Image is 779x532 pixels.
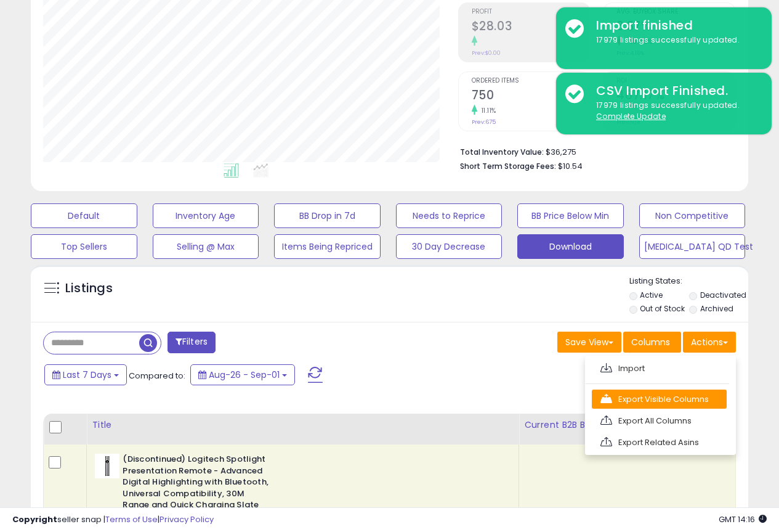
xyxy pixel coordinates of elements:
[95,454,119,478] img: 31yQoZlofeL._SL40_.jpg
[168,332,216,353] button: Filters
[587,82,762,100] div: CSV Import Finished.
[12,514,57,525] strong: Copyright
[129,370,185,382] span: Compared to:
[700,290,746,300] label: Deactivated
[472,49,501,57] small: Prev: $0.00
[587,17,762,35] div: Import finished
[596,111,666,121] u: Complete Update
[396,203,503,228] button: Needs to Reprice
[557,332,621,353] button: Save View
[592,359,727,378] a: Import
[517,203,624,228] button: BB Price Below Min
[517,234,624,259] button: Download
[460,147,544,157] b: Total Inventory Value:
[592,411,727,430] a: Export All Columns
[472,118,496,126] small: Prev: 675
[274,203,381,228] button: BB Drop in 7d
[683,332,736,353] button: Actions
[123,454,272,514] b: (Discontinued) Logitech Spotlight Presentation Remote - Advanced Digital Highlighting with Blueto...
[153,234,259,259] button: Selling @ Max
[640,290,663,300] label: Active
[31,203,137,228] button: Default
[460,144,727,158] li: $36,275
[105,514,158,525] a: Terms of Use
[640,303,685,314] label: Out of Stock
[472,88,591,105] h2: 750
[639,234,746,259] button: [MEDICAL_DATA] QD Test
[719,514,767,525] span: 2025-09-9 14:16 GMT
[623,332,681,353] button: Columns
[190,364,295,385] button: Aug-26 - Sep-01
[65,280,113,297] h5: Listings
[472,78,591,84] span: Ordered Items
[460,161,556,171] b: Short Term Storage Fees:
[524,419,730,432] div: Current B2B Buybox Price
[153,203,259,228] button: Inventory Age
[274,234,381,259] button: Items Being Repriced
[558,160,583,172] span: $10.54
[472,9,591,15] span: Profit
[472,19,591,36] h2: $28.03
[92,419,514,432] div: Title
[629,276,748,287] p: Listing States:
[592,433,727,452] a: Export Related Asins
[639,203,746,228] button: Non Competitive
[477,106,496,115] small: 11.11%
[700,303,733,314] label: Archived
[63,369,111,381] span: Last 7 Days
[396,234,503,259] button: 30 Day Decrease
[592,390,727,409] a: Export Visible Columns
[12,514,214,526] div: seller snap | |
[44,364,127,385] button: Last 7 Days
[587,100,762,123] div: 17979 listings successfully updated.
[209,369,280,381] span: Aug-26 - Sep-01
[587,35,762,46] div: 17979 listings successfully updated.
[159,514,214,525] a: Privacy Policy
[631,336,670,348] span: Columns
[31,234,137,259] button: Top Sellers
